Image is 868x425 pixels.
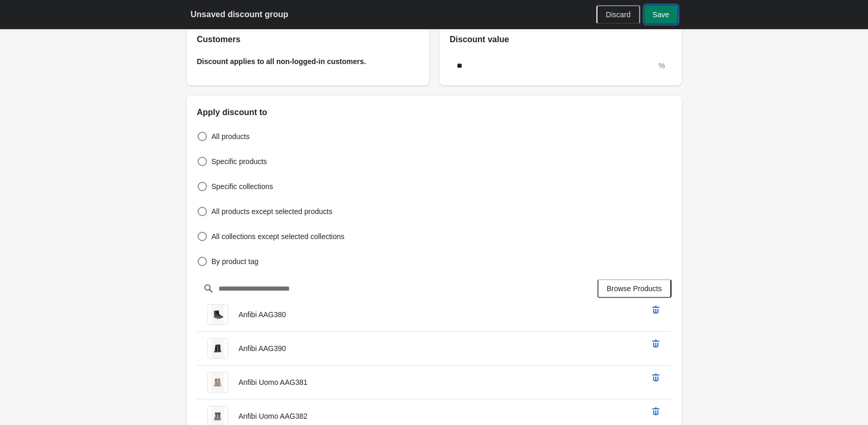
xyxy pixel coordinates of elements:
[212,181,273,192] span: Specific collections
[450,33,671,46] h2: Discount value
[191,8,289,21] h2: Unsaved discount group
[197,57,366,66] span: Discount applies to all non-logged-in customers.
[212,131,250,142] span: All products
[597,279,671,298] button: Browse Products
[646,301,665,319] button: remove Anfibi AAG380’s product
[212,231,345,242] span: All collections except selected collections
[211,339,224,358] img: Anfibi AAG390
[211,372,224,392] img: Anfibi Uomo AAG381
[212,156,267,167] span: Specific products
[239,412,308,420] span: Anfibi Uomo AAG382
[211,305,224,324] img: Anfibi AAG380
[212,206,333,217] span: All products except selected products
[646,334,665,353] button: remove Anfibi AAG390’s product
[212,256,259,267] span: By product tag
[596,5,640,24] button: Discard
[239,310,286,319] span: Anfibi AAG380
[239,378,308,386] span: Anfibi Uomo AAG381
[239,344,286,353] span: Anfibi AAG390
[606,10,630,19] span: Discard
[653,10,669,19] span: Save
[197,106,671,119] h2: Apply discount to
[658,59,665,72] div: %
[644,5,678,24] button: Save
[646,402,665,421] button: remove Anfibi Uomo AAG382’s product
[197,33,419,46] h2: Customers
[646,368,665,387] button: remove Anfibi Uomo AAG381’s product
[607,284,662,293] span: Browse Products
